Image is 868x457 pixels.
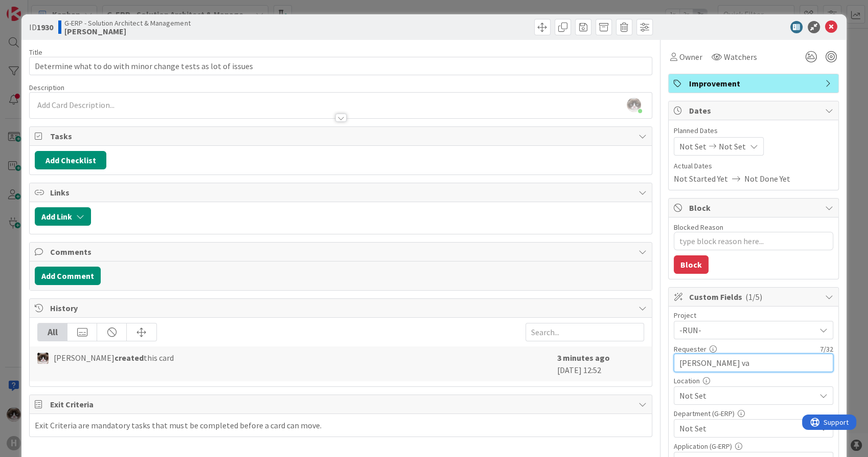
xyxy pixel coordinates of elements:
span: Exit Criteria [50,398,633,410]
div: All [38,323,67,341]
button: Block [674,255,709,274]
b: created [115,353,144,363]
span: Watchers [724,51,757,63]
span: Planned Dates [674,125,833,136]
div: Location [674,377,833,384]
div: Project [674,312,833,319]
button: Add Checklist [35,151,106,169]
span: Custom Fields [689,291,820,303]
span: Not Set [679,140,706,153]
label: Blocked Reason [674,223,723,232]
div: [DATE] 12:52 [557,352,644,376]
span: Not Set [719,140,746,153]
b: 3 minutes ago [557,353,610,363]
div: Application (G-ERP) [674,443,833,450]
span: Tasks [50,130,633,142]
span: Support [21,2,47,14]
span: Not Started Yet [674,172,728,185]
span: Block [689,202,820,214]
input: Search... [526,323,644,341]
span: Owner [679,51,702,63]
span: [PERSON_NAME] this card [54,352,174,364]
span: History [50,302,633,314]
span: Actual Dates [674,161,833,171]
div: Exit Criteria are mandatory tasks that must be completed before a card can move. [35,419,321,431]
button: Add Comment [35,267,101,285]
img: cF1764xS6KQF0UDQ8Ib5fgQIGsMebhp9.jfif [627,98,641,112]
img: Kv [37,353,49,364]
span: ID [29,21,53,33]
span: Not Set [679,389,815,402]
input: type card name here... [29,57,652,75]
span: Improvement [689,77,820,90]
span: -RUN- [679,323,810,337]
span: Not Set [679,422,815,434]
label: Title [29,48,42,57]
span: Links [50,186,633,199]
b: 1930 [37,22,53,32]
span: ( 1/5 ) [745,292,762,302]
span: Dates [689,104,820,117]
button: Add Link [35,207,91,226]
div: Department (G-ERP) [674,410,833,417]
b: [PERSON_NAME] [64,27,190,35]
span: Comments [50,246,633,258]
label: Requester [674,344,706,354]
div: 7 / 32 [720,344,833,354]
span: Not Done Yet [744,172,790,185]
span: G-ERP - Solution Architect & Management [64,19,190,27]
span: Description [29,83,64,92]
